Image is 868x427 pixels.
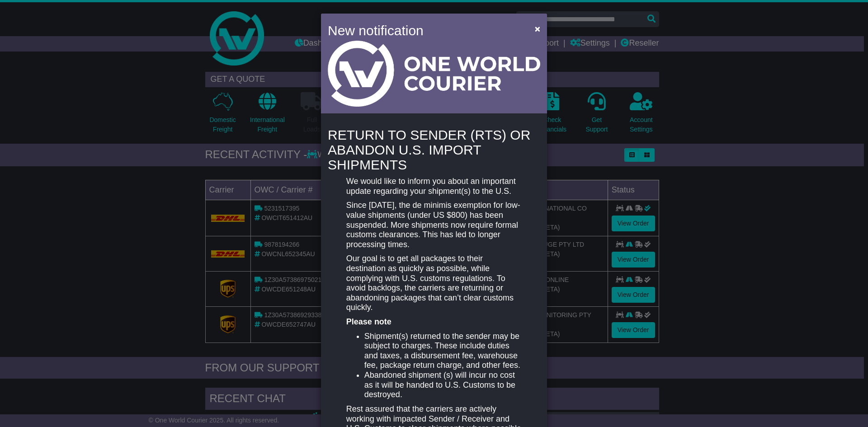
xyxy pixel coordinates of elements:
button: Close [530,19,545,38]
p: Since [DATE], the de minimis exemption for low-value shipments (under US $800) has been suspended... [346,201,522,249]
p: Our goal is to get all packages to their destination as quickly as possible, while complying with... [346,254,522,313]
img: Light [328,41,540,107]
li: Abandoned shipment (s) will incur no cost as it will be handed to U.S. Customs to be destroyed. [364,371,522,400]
h4: New notification [328,20,522,41]
strong: Please note [346,317,392,326]
li: Shipment(s) returned to the sender may be subject to charges. These include duties and taxes, a d... [364,332,522,371]
span: × [535,23,540,34]
p: We would like to inform you about an important update regarding your shipment(s) to the U.S. [346,177,522,196]
h4: RETURN TO SENDER (RTS) OR ABANDON U.S. IMPORT SHIPMENTS [328,127,540,172]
